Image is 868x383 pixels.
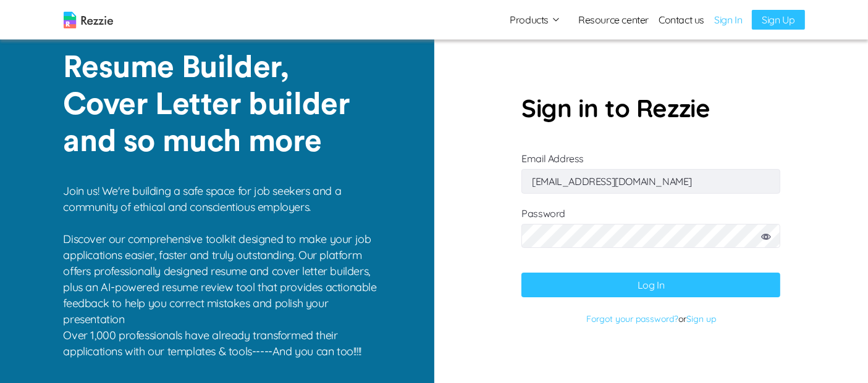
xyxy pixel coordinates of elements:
[714,12,742,27] a: Sign In
[659,12,704,27] a: Contact us
[521,224,780,249] input: Password
[64,12,113,28] img: logo
[521,207,780,261] label: Password
[510,12,561,27] button: Products
[64,49,372,160] p: Resume Builder, Cover Letter builder and so much more
[64,327,386,360] p: Over 1,000 professionals have already transformed their applications with our templates & tools--...
[521,273,780,297] button: Log In
[521,152,780,187] label: Email Address
[64,183,386,327] p: Join us! We're building a safe space for job seekers and a community of ethical and conscientious...
[521,169,780,194] input: Email Address
[686,313,716,324] a: Sign up
[752,10,804,30] a: Sign Up
[586,313,678,324] a: Forgot your password?
[521,310,780,328] p: or
[578,12,649,27] a: Resource center
[521,89,780,126] p: Sign in to Rezzie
